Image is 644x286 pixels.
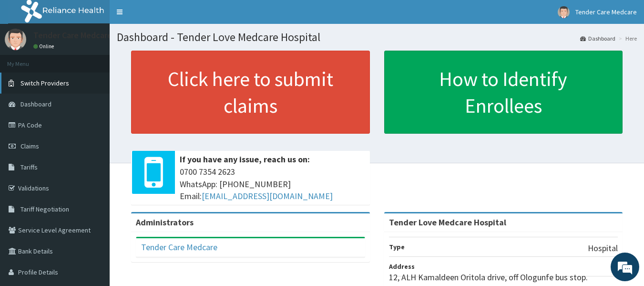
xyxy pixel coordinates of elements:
span: Tariffs [20,163,38,171]
a: Tender Care Medcare [141,242,217,253]
li: Here [616,34,637,42]
span: Claims [20,142,39,150]
span: Tender Care Medcare [575,8,637,16]
img: User Image [558,6,570,18]
span: Switch Providers [20,79,69,87]
span: 0700 7354 2623 WhatsApp: [PHONE_NUMBER] Email: [180,166,365,202]
span: Tariff Negotiation [20,205,69,213]
b: Type [389,243,405,251]
p: Hospital [588,242,618,254]
b: Address [389,262,415,271]
img: User Image [5,29,26,50]
a: Online [33,43,56,50]
p: Tender Care Medcare [33,31,112,40]
span: Dashboard [20,100,51,108]
strong: Tender Love Medcare Hospital [389,217,506,228]
a: Click here to submit claims [131,51,370,134]
b: If you have any issue, reach us on: [180,154,310,165]
a: Dashboard [580,34,615,42]
b: Administrators [136,217,194,228]
a: How to Identify Enrollees [384,51,623,134]
h1: Dashboard - Tender Love Medcare Hospital [117,31,637,43]
a: [EMAIL_ADDRESS][DOMAIN_NAME] [202,191,333,201]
